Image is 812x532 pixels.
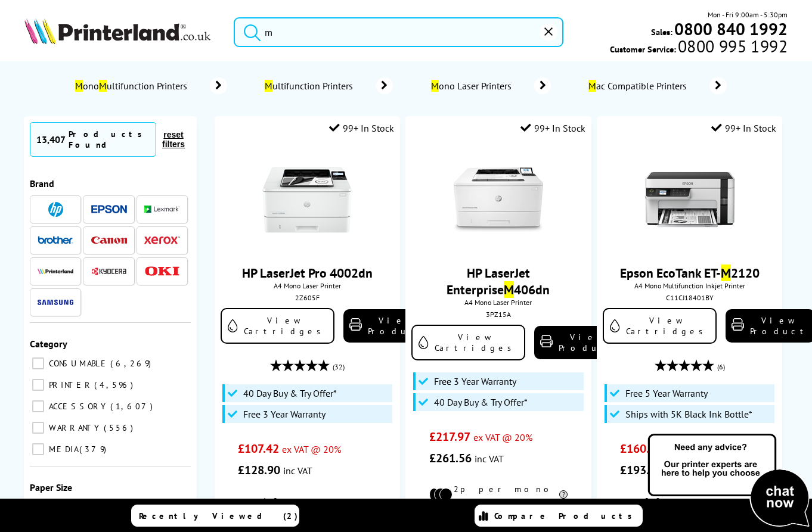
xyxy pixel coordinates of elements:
[46,358,109,369] span: CONSUMABLE
[30,338,67,350] span: Category
[30,178,54,189] span: Brand
[144,206,180,213] img: Lexmark
[156,129,191,150] button: reset filters
[475,505,643,527] a: Compare Products
[708,9,788,20] span: Mon - Fri 9:00am - 5:30pm
[587,80,692,92] span: ac Compatible Printers
[32,422,44,434] input: WARRANTY 556
[46,444,78,455] span: MEDIA
[24,18,210,44] img: Printerland Logo
[414,310,582,319] div: 3PZ15A
[38,300,73,305] img: Samsung
[234,17,563,47] input: Search pro
[221,308,334,344] a: View Cartridges
[625,408,752,420] span: Ships with 5K Black Ink Bottle*
[411,298,585,307] span: A4 Mono Laser Printer
[238,496,377,517] li: 1.9p per mono page
[475,453,504,465] span: inc VAT
[429,484,568,505] li: 2p per mono page
[504,281,514,298] mark: M
[343,309,433,343] a: View Product
[91,267,127,276] img: Kyocera
[46,379,93,390] span: PRINTER
[110,401,156,412] span: 1,607
[32,357,44,369] input: CONSUMABLE 6,269
[625,387,708,399] span: Free 5 Year Warranty
[238,462,280,478] span: £128.90
[104,422,136,433] span: 556
[243,408,326,420] span: Free 3 Year Warranty
[520,122,585,134] div: 99+ In Stock
[447,265,550,298] a: HP LaserJet EnterpriseM406dn
[265,80,272,92] mark: M
[32,443,44,455] input: MEDIA 379
[24,18,219,46] a: Printerland Logo
[672,23,788,35] a: 0800 840 1992
[38,236,73,244] img: Brother
[711,122,776,134] div: 99+ In Stock
[411,325,525,360] a: View Cartridges
[645,155,734,244] img: Epson-ET-M2120-Front-Small.jpg
[473,431,532,443] span: ex VAT @ 20%
[263,80,358,92] span: ultifunction Printers
[48,202,63,217] img: HP
[144,266,180,276] img: OKI
[610,41,788,55] span: Customer Service:
[73,77,227,94] a: MonoMultifunction Printers
[429,80,516,92] span: ono Laser Printers
[333,356,345,378] span: (32)
[587,77,727,94] a: Mac Compatible Printers
[242,265,373,281] a: HP LaserJet Pro 4002dn
[429,450,472,466] span: £261.56
[454,155,543,244] img: HP-M406dn-Front-Small.jpg
[46,401,109,412] span: ACCESSORY
[620,496,759,517] li: 0.2p per mono page
[603,308,717,344] a: View Cartridges
[434,396,528,408] span: 40 Day Buy & Try Offer*
[79,444,109,455] span: 379
[620,441,662,456] span: £160.92
[429,77,551,94] a: Mono Laser Printers
[431,80,439,92] mark: M
[94,379,136,390] span: 4,596
[32,379,44,391] input: PRINTER 4,596
[131,505,299,527] a: Recently Viewed (2)
[221,281,394,290] span: A4 Mono Laser Printer
[144,236,180,244] img: Xerox
[30,481,72,493] span: Paper Size
[36,133,66,145] span: 13,407
[534,326,624,359] a: View Product
[603,281,776,290] span: A4 Mono Multifunction Inkjet Printer
[494,511,639,521] span: Compare Products
[588,80,596,92] mark: M
[282,443,341,455] span: ex VAT @ 20%
[651,26,672,38] span: Sales:
[620,462,662,478] span: £193.10
[224,293,391,302] div: 2Z605F
[243,387,337,399] span: 40 Day Buy & Try Offer*
[139,511,298,521] span: Recently Viewed (2)
[99,80,107,92] mark: M
[434,375,516,387] span: Free 3 Year Warranty
[46,422,103,433] span: WARRANTY
[283,465,312,477] span: inc VAT
[110,358,154,369] span: 6,269
[75,80,83,92] mark: M
[262,155,352,244] img: HP-LaserJetPro-4002dn-Front-Small.jpg
[674,18,788,40] b: 0800 840 1992
[238,441,279,456] span: £107.42
[329,122,394,134] div: 99+ In Stock
[676,41,788,52] span: 0800 995 1992
[91,205,127,214] img: Epson
[263,77,393,94] a: Multifunction Printers
[717,356,725,378] span: (6)
[38,268,73,274] img: Printerland
[91,237,127,244] img: Canon
[73,80,192,92] span: ono ultifunction Printers
[721,265,731,281] mark: M
[32,400,44,412] input: ACCESSORY 1,607
[620,265,760,281] a: Epson EcoTank ET-M2120
[429,429,470,444] span: £217.97
[606,293,773,302] div: C11CJ18401BY
[69,129,150,150] div: Products Found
